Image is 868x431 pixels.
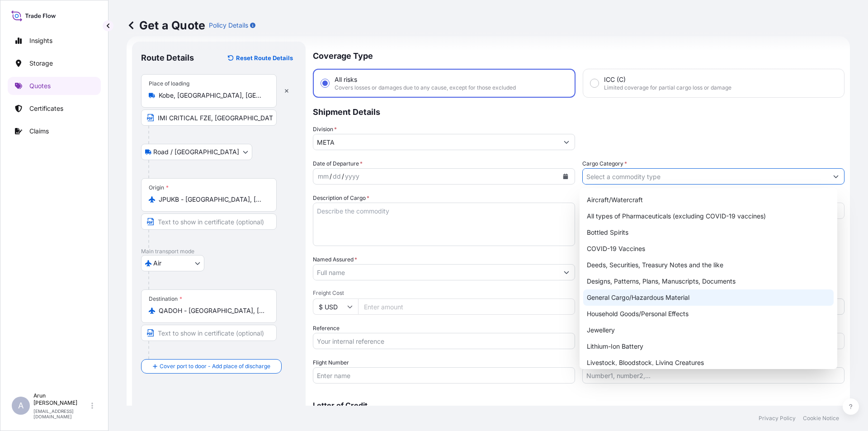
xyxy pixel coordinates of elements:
div: / [342,171,344,182]
input: Origin [159,195,265,204]
input: Type to search division [313,134,558,150]
span: Freight Cost [313,289,575,297]
p: Storage [29,59,53,68]
div: Household Goods/Personal Effects [583,306,834,322]
button: Show suggestions [558,264,575,280]
span: Limited coverage for partial cargo loss or damage [604,84,731,91]
p: Shipment Details [313,98,844,125]
span: Date of Departure [313,159,363,168]
p: Cookie Notice [803,415,839,422]
span: ICC (C) [604,75,626,84]
div: / [330,171,332,182]
input: Destination [159,306,265,315]
p: Route Details [141,52,194,63]
div: Destination [149,295,182,303]
p: [EMAIL_ADDRESS][DOMAIN_NAME] [33,408,90,419]
label: Cargo Category [582,159,627,168]
button: Show suggestions [558,134,575,150]
input: Place of loading [159,91,265,100]
div: Place of loading [149,80,189,87]
div: COVID-19 Vaccines [583,241,834,257]
label: Named Assured [313,255,357,264]
button: Show suggestions [828,168,844,185]
div: day, [332,171,342,182]
label: Reference [313,324,340,333]
input: Full name [313,264,558,280]
div: Deeds, Securities, Treasury Notes and the like [583,257,834,273]
input: Number1, number2,... [582,367,844,384]
p: Arun [PERSON_NAME] [33,392,90,407]
button: Select transport [141,255,204,271]
div: month, [317,171,330,182]
div: Origin [149,184,169,191]
input: Text to appear on certificate [141,109,277,126]
p: Policy Details [209,21,248,30]
div: Designs, Patterns, Plans, Manuscripts, Documents [583,273,834,289]
input: Enter amount [358,298,575,315]
p: Get a Quote [127,18,205,33]
span: Road / [GEOGRAPHIC_DATA] [153,147,239,156]
input: Your internal reference [313,333,575,349]
p: Main transport mode [141,248,297,255]
p: Claims [29,127,49,136]
div: Livestock, Bloodstock, Living Creatures [583,355,834,371]
p: Certificates [29,104,63,113]
span: All risks [335,75,357,84]
span: A [18,401,24,410]
div: All types of Pharmaceuticals (excluding COVID-19 vaccines) [583,208,834,224]
input: Text to appear on certificate [141,325,277,341]
span: Cover port to door - Add place of discharge [160,362,270,371]
input: Enter name [313,367,575,384]
span: Air [153,259,161,268]
p: Privacy Policy [759,415,796,422]
div: Bottled Spirits [583,224,834,241]
p: Insights [29,36,52,45]
button: Select transport [141,144,252,160]
label: Description of Cargo [313,194,369,203]
button: Calendar [558,169,573,184]
p: Letter of Credit [313,402,844,409]
p: Quotes [29,81,51,90]
label: Division [313,125,337,134]
p: Reset Route Details [236,53,293,62]
span: Covers losses or damages due to any cause, except for those excluded [335,84,516,91]
label: Flight Number [313,358,349,367]
div: Aircraft/Watercraft [583,192,834,208]
div: Jewellery [583,322,834,338]
p: Coverage Type [313,42,844,69]
div: Lithium-Ion Battery [583,338,834,355]
div: year, [344,171,360,182]
div: General Cargo/Hazardous Material [583,289,834,306]
input: Text to appear on certificate [141,213,277,230]
input: Select a commodity type [583,168,828,185]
